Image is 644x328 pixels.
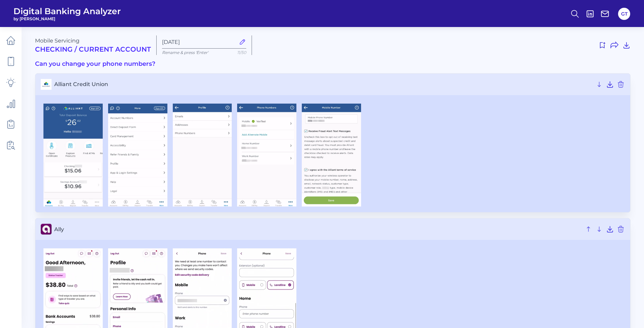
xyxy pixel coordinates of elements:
[302,104,361,207] img: Alliant Credit Union
[237,104,296,207] img: Alliant Credit Union
[237,50,246,55] span: 11/50
[54,81,592,87] span: Alliant Credit Union
[162,50,246,55] p: Rename & press 'Enter'
[35,37,151,53] div: Mobile Servicing
[13,16,121,21] span: by [PERSON_NAME]
[618,8,630,20] button: GT
[35,60,631,68] h3: Can you change your phone numbers?
[108,104,167,207] img: Alliant Credit Union
[43,104,103,207] img: Alliant Credit Union
[35,45,151,53] h2: Checking / Current Account
[13,6,121,16] span: Digital Banking Analyzer
[173,104,232,207] img: Alliant Credit Union
[54,226,582,233] span: Ally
